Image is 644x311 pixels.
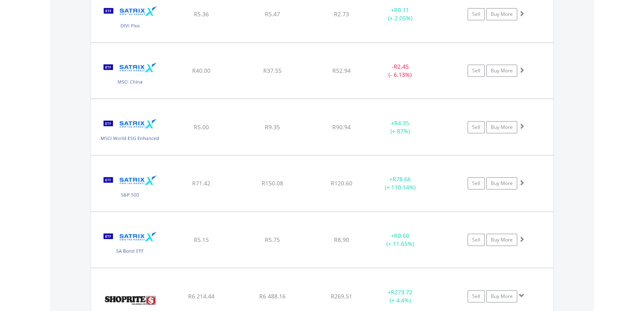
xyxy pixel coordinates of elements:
[192,67,210,74] span: R40.00
[370,63,431,79] div: - (- 6.13%)
[332,123,351,131] span: R90.94
[262,179,283,187] span: R150.08
[394,232,409,239] span: R0.60
[265,123,280,131] span: R9.35
[259,292,286,300] span: R6 488.16
[370,175,431,191] div: + (+ 110.14%)
[486,290,517,302] a: Buy More
[194,123,209,131] span: R5.00
[331,179,352,187] span: R120.60
[468,177,485,189] a: Sell
[194,236,209,244] span: R5.15
[370,288,431,304] div: + (+ 4.4%)
[394,63,409,70] span: R2.45
[263,67,282,74] span: R37.55
[194,10,209,18] span: R5.36
[468,234,485,246] a: Sell
[332,67,351,74] span: R52.94
[334,10,349,18] span: R2.73
[468,290,485,302] a: Sell
[394,6,409,14] span: R0.11
[486,121,517,133] a: Buy More
[95,53,165,97] img: EQU.ZA.STXCHN.png
[265,10,280,18] span: R5.47
[370,6,431,22] div: + (+ 2.05%)
[334,236,349,244] span: R8.90
[265,236,280,244] span: R5.75
[486,234,517,246] a: Buy More
[370,232,431,248] div: + (+ 11.65%)
[391,288,412,296] span: R273.72
[486,8,517,20] a: Buy More
[192,179,210,187] span: R71.42
[394,119,409,127] span: R4.35
[468,121,485,133] a: Sell
[468,8,485,20] a: Sell
[95,166,165,209] img: EQU.ZA.STX500.png
[188,292,215,300] span: R6 214.44
[331,292,352,300] span: R269.51
[486,177,517,189] a: Buy More
[392,175,411,183] span: R78.66
[486,65,517,77] a: Buy More
[468,65,485,77] a: Sell
[95,222,165,266] img: EQU.ZA.STXGOV.png
[370,119,431,135] div: + (+ 87%)
[95,109,165,153] img: EQU.ZA.STXESG.png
